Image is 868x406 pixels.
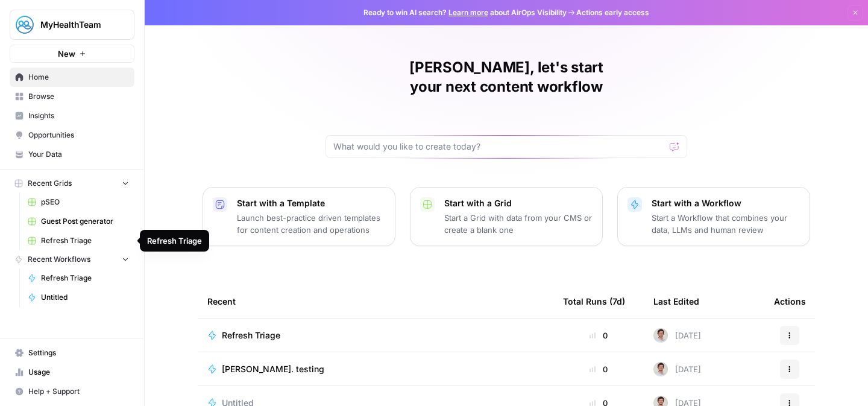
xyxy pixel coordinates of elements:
a: Usage [10,363,134,382]
button: Start with a GridStart a Grid with data from your CMS or create a blank one [410,187,603,246]
a: Browse [10,87,134,106]
div: Actions [774,285,806,318]
span: New [58,48,75,60]
a: Settings [10,343,134,363]
button: New [10,45,134,63]
button: Start with a TemplateLaunch best-practice driven templates for content creation and operations [203,187,395,246]
p: Start with a Grid [444,197,593,209]
span: Guest Post generator [41,216,129,227]
div: Last Edited [653,285,699,318]
a: Opportunities [10,125,134,145]
p: Start with a Template [237,197,385,209]
span: Help + Support [28,386,129,397]
p: Launch best-practice driven templates for content creation and operations [237,212,385,236]
span: Recent Workflows [28,254,90,265]
input: What would you like to create today? [333,141,665,153]
a: Learn more [448,8,488,17]
span: Usage [28,367,129,378]
img: MyHealthTeam Logo [14,14,36,36]
img: tdmuw9wfe40fkwq84phcceuazoww [653,328,668,343]
span: Settings [28,347,129,358]
a: Your Data [10,145,134,164]
a: Refresh Triage [207,329,544,341]
p: Start a Workflow that combines your data, LLMs and human review [652,212,800,236]
span: Browse [28,91,129,102]
span: Recent Grids [28,178,72,189]
a: pSEO [22,192,134,212]
a: [PERSON_NAME]. testing [207,363,544,375]
a: Refresh Triage [22,231,134,250]
div: [DATE] [653,362,701,376]
span: Insights [28,110,129,121]
span: Untitled [41,292,129,303]
span: Opportunities [28,130,129,141]
a: Guest Post generator [22,212,134,231]
button: Recent Grids [10,174,134,192]
button: Help + Support [10,382,134,401]
div: Recent [207,285,544,318]
div: 0 [563,329,634,341]
span: Refresh Triage [41,273,129,284]
span: Your Data [28,149,129,160]
span: Refresh Triage [222,329,280,341]
span: Home [28,72,129,83]
h1: [PERSON_NAME], let's start your next content workflow [325,58,687,97]
button: Start with a WorkflowStart a Workflow that combines your data, LLMs and human review [617,187,810,246]
div: [DATE] [653,328,701,343]
a: Untitled [22,288,134,307]
span: pSEO [41,197,129,208]
div: Refresh Triage [147,235,202,247]
p: Start with a Workflow [652,197,800,209]
span: Actions early access [576,7,649,18]
a: Insights [10,106,134,125]
a: Refresh Triage [22,268,134,288]
button: Recent Workflows [10,250,134,268]
div: Total Runs (7d) [563,285,625,318]
button: Workspace: MyHealthTeam [10,10,134,40]
span: Ready to win AI search? about AirOps Visibility [363,7,567,18]
p: Start a Grid with data from your CMS or create a blank one [444,212,593,236]
span: [PERSON_NAME]. testing [222,363,324,375]
a: Home [10,68,134,87]
img: tdmuw9wfe40fkwq84phcceuazoww [653,362,668,376]
span: MyHealthTeam [40,19,113,31]
span: Refresh Triage [41,235,129,246]
div: 0 [563,363,634,375]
